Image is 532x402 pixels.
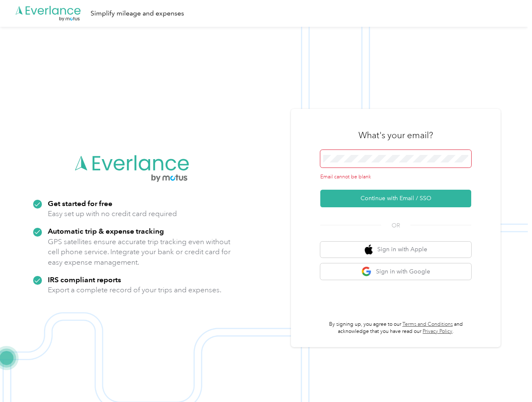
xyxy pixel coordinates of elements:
p: By signing up, you agree to our and acknowledge that you have read our . [320,321,471,335]
strong: Automatic trip & expense tracking [48,227,164,235]
button: Continue with Email / SSO [320,190,471,207]
img: google logo [361,266,372,277]
a: Privacy Policy [423,328,452,335]
div: Email cannot be blank [320,173,471,181]
span: OR [381,221,410,230]
strong: Get started for free [48,199,112,208]
a: Terms and Conditions [402,321,453,327]
h3: What's your email? [358,129,433,141]
p: Export a complete record of your trips and expenses. [48,285,221,295]
button: google logoSign in with Google [320,263,471,280]
strong: IRS compliant reports [48,275,121,284]
p: GPS satellites ensure accurate trip tracking even without cell phone service. Integrate your bank... [48,237,231,268]
p: Easy set up with no credit card required [48,209,177,219]
div: Simplify mileage and expenses [91,8,184,19]
button: apple logoSign in with Apple [320,242,471,258]
img: apple logo [365,245,373,255]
